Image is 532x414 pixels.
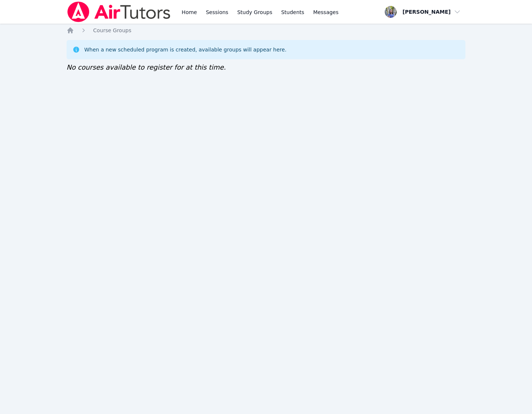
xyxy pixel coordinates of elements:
[313,9,339,16] span: Messages
[93,27,131,34] a: Course Groups
[67,27,466,34] nav: Breadcrumb
[84,46,287,53] div: When a new scheduled program is created, available groups will appear here.
[67,1,171,22] img: Air Tutors
[67,63,226,71] span: No courses available to register for at this time.
[93,27,131,33] span: Course Groups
